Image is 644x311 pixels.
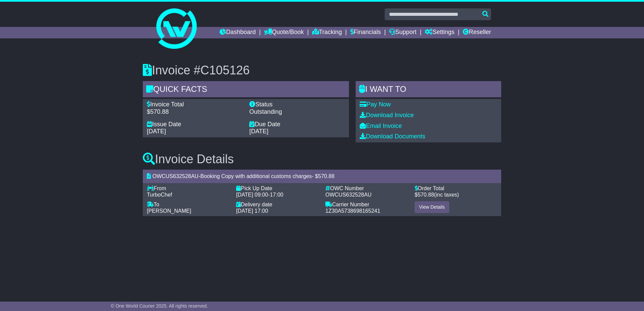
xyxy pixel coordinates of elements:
div: Due Date [249,121,345,128]
a: Financials [350,27,381,38]
h3: Invoice Details [143,152,501,166]
div: I WANT to [356,81,501,99]
a: Email Invoice [360,123,402,129]
div: Outstanding [249,108,345,116]
span: 1Z30A5738698165241 [325,208,380,214]
div: Status [249,101,345,108]
span: Booking Copy with additional customs charges [200,173,312,179]
div: [DATE] [147,128,243,135]
a: Quote/Book [264,27,304,38]
span: TurboChef [147,192,172,198]
div: Order Total [415,185,497,192]
a: Pay Now [360,101,391,108]
span: 570.88 [318,173,334,179]
div: OWC Number [325,185,408,192]
div: $570.88 [147,108,243,116]
a: Download Documents [360,133,425,140]
div: To [147,201,229,208]
div: Quick Facts [143,81,349,99]
a: View Details [415,201,449,213]
span: OWCUS632528AU [325,192,372,198]
a: Tracking [312,27,342,38]
div: - - $ [143,170,501,183]
div: Invoice Total [147,101,243,108]
div: $ (inc taxes) [415,192,497,198]
span: OWCUS632528AU [152,173,198,179]
span: [PERSON_NAME] [147,208,191,214]
div: Delivery date [236,201,319,208]
span: [DATE] 17:00 [236,208,268,214]
div: Issue Date [147,121,243,128]
div: From [147,185,229,192]
div: [DATE] [249,128,345,135]
div: Carrier Number [325,201,408,208]
a: Settings [425,27,454,38]
span: [DATE] 09:00 [236,192,268,198]
a: Support [389,27,416,38]
div: Pick Up Date [236,185,319,192]
span: 570.88 [418,192,434,198]
a: Download Invoice [360,112,414,118]
h3: Invoice #C105126 [143,64,501,77]
span: © One World Courier 2025. All rights reserved. [111,303,208,309]
a: Dashboard [220,27,256,38]
a: Reseller [463,27,491,38]
div: - [236,192,319,198]
span: 17:00 [270,192,283,198]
